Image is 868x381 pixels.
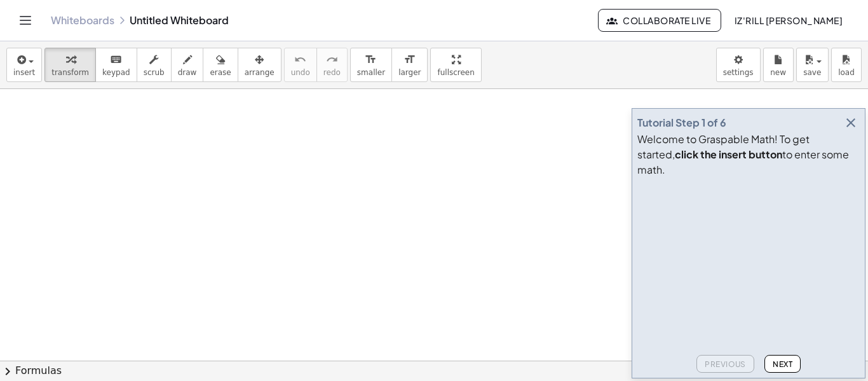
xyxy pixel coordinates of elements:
[598,9,721,32] button: Collaborate Live
[51,14,114,27] a: Whiteboards
[391,48,428,82] button: format_sizelarger
[734,15,843,26] span: Iz'Rill [PERSON_NAME]
[831,48,862,82] button: load
[178,68,197,77] span: draw
[637,132,860,177] div: Welcome to Graspable Math! To get started, to enter some math.
[403,52,416,67] i: format_size
[350,48,392,82] button: format_sizesmaller
[796,48,829,82] button: save
[44,48,96,82] button: transform
[764,355,801,373] button: Next
[284,48,317,82] button: undoundo
[102,68,130,77] span: keypad
[15,10,36,31] button: Toggle navigation
[724,9,853,32] button: Iz'Rill [PERSON_NAME]
[238,48,281,82] button: arrange
[675,148,782,161] b: click the insert button
[430,48,481,82] button: fullscreen
[51,68,89,77] span: transform
[171,48,204,82] button: draw
[365,52,377,67] i: format_size
[398,68,421,77] span: larger
[245,68,275,77] span: arrange
[13,68,35,77] span: insert
[609,15,710,26] span: Collaborate Live
[357,68,385,77] span: smaller
[437,68,474,77] span: fullscreen
[838,68,855,77] span: load
[803,68,821,77] span: save
[316,48,348,82] button: redoredo
[110,52,122,67] i: keyboard
[723,68,754,77] span: settings
[763,48,794,82] button: new
[137,48,172,82] button: scrub
[6,48,42,82] button: insert
[294,52,306,67] i: undo
[210,68,231,77] span: erase
[637,115,726,130] div: Tutorial Step 1 of 6
[95,48,137,82] button: keyboardkeypad
[773,359,792,369] span: Next
[291,68,310,77] span: undo
[716,48,761,82] button: settings
[203,48,238,82] button: erase
[144,68,165,77] span: scrub
[326,52,338,67] i: redo
[770,68,786,77] span: new
[323,68,341,77] span: redo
